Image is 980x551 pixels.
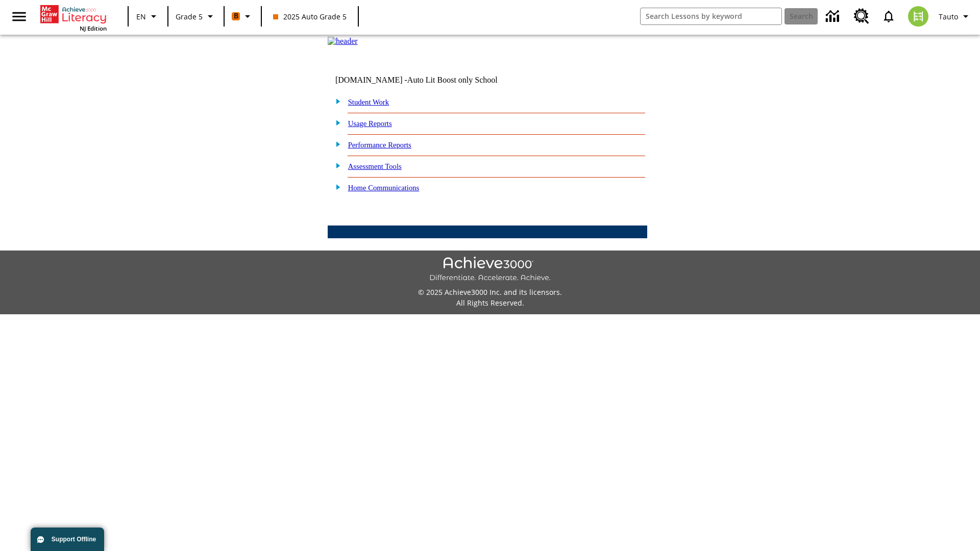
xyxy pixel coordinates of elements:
input: search field [641,8,781,24]
span: 2025 Auto Grade 5 [273,11,347,22]
img: plus.gif [330,182,341,191]
a: Performance Reports [348,141,411,149]
button: Language: EN, Select a language [132,7,164,26]
a: Data Center [820,3,848,31]
span: Grade 5 [176,11,203,22]
div: Home [40,3,107,32]
button: Grade: Grade 5, Select a grade [171,7,220,26]
a: Notifications [875,3,902,30]
img: Achieve3000 Differentiate Accelerate Achieve [429,257,551,283]
nobr: Auto Lit Boost only School [407,76,498,84]
img: plus.gif [330,139,341,148]
img: header [328,37,358,46]
button: Select a new avatar [902,3,935,30]
button: Boost Class color is orange. Change class color [228,7,258,26]
a: Resource Center, Will open in new tab [848,3,875,30]
span: NJ Edition [80,24,107,32]
a: Student Work [348,98,389,106]
span: B [234,10,238,22]
span: EN [136,11,146,22]
a: Assessment Tools [348,162,402,170]
span: Support Offline [52,536,96,543]
img: plus.gif [330,161,341,170]
img: plus.gif [330,96,341,106]
button: Profile/Settings [935,7,976,26]
td: [DOMAIN_NAME] - [335,76,523,85]
a: Usage Reports [348,119,392,128]
span: Tauto [939,11,958,22]
a: Home Communications [348,184,420,192]
img: plus.gif [330,118,341,127]
button: Open side menu [4,2,34,32]
img: avatar image [908,6,928,27]
button: Support Offline [31,528,104,551]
